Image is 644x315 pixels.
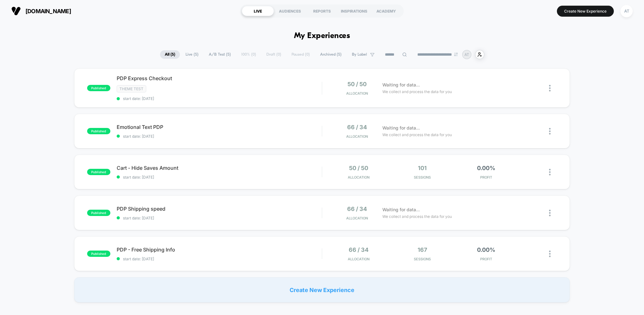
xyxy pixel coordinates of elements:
span: PDP - Free Shipping Info [117,246,322,253]
button: AT [619,5,635,18]
img: close [549,251,551,257]
span: published [87,85,110,91]
span: [DOMAIN_NAME] [25,8,71,14]
div: ACADEMY [370,6,402,16]
span: start date: [DATE] [117,216,322,220]
span: published [87,210,110,216]
span: All ( 5 ) [160,50,180,59]
div: AUDIENCES [274,6,306,16]
div: AT [620,5,633,17]
span: 66 / 34 [347,124,367,130]
span: published [87,128,110,134]
span: By Label [352,52,367,57]
span: Allocation [346,216,368,220]
span: published [87,169,110,175]
span: start date: [DATE] [117,134,322,139]
span: 0.00% [477,165,495,171]
span: PROFIT [456,257,517,261]
span: Allocation [346,91,368,96]
span: Live ( 5 ) [181,50,203,59]
span: A/B Test ( 5 ) [204,50,236,59]
img: close [549,85,551,91]
img: close [549,210,551,216]
span: Waiting for data... [382,81,420,88]
span: Theme Test [117,85,146,92]
img: close [549,128,551,135]
span: 66 / 34 [349,246,369,253]
img: close [549,169,551,175]
span: We collect and process the data for you [382,89,452,95]
p: AT [464,52,469,57]
span: We collect and process the data for you [382,132,452,138]
span: We collect and process the data for you [382,213,452,219]
span: Sessions [392,175,453,180]
span: Archived ( 5 ) [315,50,346,59]
div: Create New Experience [74,277,570,302]
span: PDP Express Checkout [117,75,322,81]
h1: My Experiences [294,31,350,41]
span: Allocation [348,175,369,180]
div: INSPIRATIONS [338,6,370,16]
span: start date: [DATE] [117,96,322,101]
button: Create New Experience [557,6,614,17]
span: Cart - Hide Saves Amount [117,165,322,171]
span: published [87,251,110,257]
span: Allocation [348,257,369,261]
span: Allocation [346,134,368,139]
span: Waiting for data... [382,124,420,131]
span: 101 [418,165,427,171]
span: 167 [418,246,427,253]
span: 0.00% [477,246,495,253]
span: start date: [DATE] [117,257,322,261]
span: start date: [DATE] [117,175,322,180]
span: PROFIT [456,175,517,180]
img: Visually logo [11,6,21,16]
div: LIVE [242,6,274,16]
span: PDP Shipping speed [117,206,322,212]
span: 50 / 50 [347,81,367,87]
span: Sessions [392,257,453,261]
span: Emotional Text PDP [117,124,322,130]
button: [DOMAIN_NAME] [9,6,73,16]
span: Waiting for data... [382,206,420,213]
span: 50 / 50 [349,165,368,171]
img: end [454,52,458,56]
div: REPORTS [306,6,338,16]
span: 66 / 34 [347,206,367,212]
